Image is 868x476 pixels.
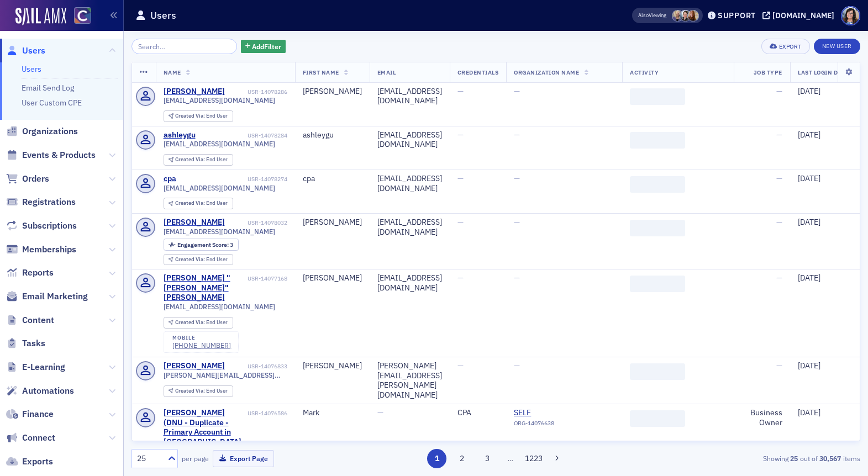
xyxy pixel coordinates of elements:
[175,156,206,163] span: Created Via :
[6,196,76,208] a: Registrations
[164,303,275,311] span: [EMAIL_ADDRESS][DOMAIN_NAME]
[164,408,246,457] div: [PERSON_NAME] (DNU - Duplicate - Primary Account in [GEOGRAPHIC_DATA]-14125
[22,408,54,420] span: Finance
[164,371,287,379] span: [PERSON_NAME][EMAIL_ADDRESS][PERSON_NAME][DOMAIN_NAME]
[776,86,782,96] span: —
[15,8,66,25] img: SailAMX
[814,39,860,54] a: New User
[248,275,287,282] div: USR-14077168
[303,273,362,283] div: [PERSON_NAME]
[672,10,683,22] span: Alicia Gelinas
[175,157,228,163] div: End User
[22,173,49,185] span: Orders
[630,410,685,427] span: ‌
[377,68,396,76] span: Email
[164,273,246,303] a: [PERSON_NAME] "[PERSON_NAME]" [PERSON_NAME]
[177,242,233,248] div: 3
[150,9,176,22] h1: Users
[6,314,54,326] a: Content
[164,87,225,97] div: [PERSON_NAME]
[798,273,820,283] span: [DATE]
[680,10,691,22] span: Pamela Galey-Coleman
[131,39,237,54] input: Search…
[182,453,209,463] label: per page
[164,385,233,397] div: Created Via: End User
[457,173,464,183] span: —
[175,113,228,119] div: End User
[303,218,362,228] div: [PERSON_NAME]
[457,130,464,140] span: —
[798,361,820,371] span: [DATE]
[687,10,699,22] span: Sheila Duggan
[427,449,446,468] button: 1
[630,363,685,380] span: ‌
[841,6,860,25] span: Profile
[788,453,800,463] strong: 25
[303,68,339,76] span: First Name
[172,341,231,350] a: [PHONE_NUMBER]
[776,361,782,371] span: —
[303,408,362,418] div: Mark
[178,176,287,183] div: USR-14078274
[762,12,838,19] button: [DOMAIN_NAME]
[477,449,497,468] button: 3
[164,110,233,122] div: Created Via: End User
[22,98,82,108] a: User Custom CPE
[779,44,802,50] div: Export
[164,218,225,228] a: [PERSON_NAME]
[638,12,666,19] span: Viewing
[798,130,820,140] span: [DATE]
[66,7,91,26] a: View Homepage
[164,154,233,166] div: Created Via: End User
[164,140,275,148] span: [EMAIL_ADDRESS][DOMAIN_NAME]
[377,87,442,106] div: [EMAIL_ADDRESS][DOMAIN_NAME]
[718,10,756,20] div: Support
[776,130,782,140] span: —
[377,218,442,237] div: [EMAIL_ADDRESS][DOMAIN_NAME]
[514,420,614,431] div: ORG-14076638
[377,174,442,193] div: [EMAIL_ADDRESS][DOMAIN_NAME]
[630,220,685,236] span: ‌
[457,68,499,76] span: Credentials
[377,273,442,293] div: [EMAIL_ADDRESS][DOMAIN_NAME]
[137,453,161,464] div: 25
[6,456,53,468] a: Exports
[514,68,579,76] span: Organization Name
[175,112,206,119] span: Created Via :
[6,173,49,185] a: Orders
[175,387,206,394] span: Created Via :
[164,361,225,371] a: [PERSON_NAME]
[227,363,287,370] div: USR-14076833
[241,40,286,54] button: AddFilter
[22,361,65,373] span: E-Learning
[6,267,54,279] a: Reports
[164,228,275,236] span: [EMAIL_ADDRESS][DOMAIN_NAME]
[197,132,287,139] div: USR-14078284
[630,276,685,292] span: ‌
[22,267,54,279] span: Reports
[457,361,464,371] span: —
[6,244,76,256] a: Memberships
[22,149,96,161] span: Events & Products
[164,68,181,76] span: Name
[164,130,196,140] a: ashleygu
[524,449,543,468] button: 1223
[22,244,76,256] span: Memberships
[303,87,362,97] div: [PERSON_NAME]
[6,125,78,137] a: Organizations
[164,174,176,184] a: cpa
[818,453,843,463] strong: 30,567
[6,337,45,350] a: Tasks
[74,7,91,24] img: SailAMX
[630,132,685,149] span: ‌
[303,174,362,184] div: cpa
[227,219,287,226] div: USR-14078032
[22,314,54,326] span: Content
[377,408,383,417] span: —
[6,361,65,373] a: E-Learning
[6,149,96,161] a: Events & Products
[630,176,685,193] span: ‌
